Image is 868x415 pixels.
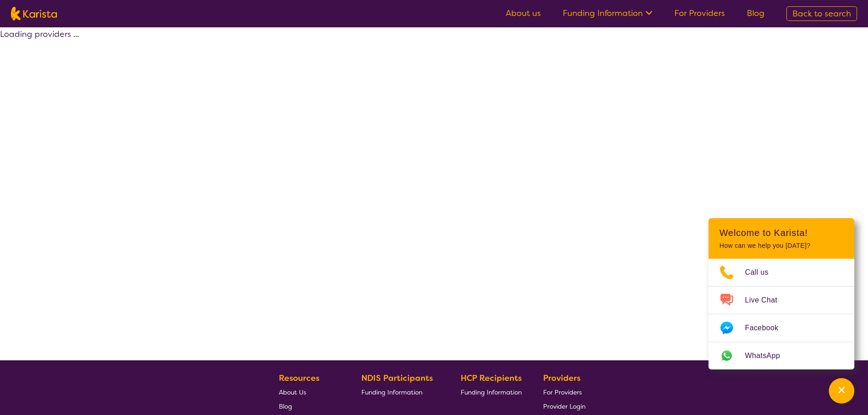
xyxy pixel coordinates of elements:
[792,8,851,19] span: Back to search
[361,385,440,399] a: Funding Information
[279,388,306,396] span: About Us
[719,242,843,250] p: How can we help you [DATE]?
[543,388,582,396] span: For Providers
[461,373,522,384] b: HCP Recipients
[745,349,791,363] span: WhatsApp
[279,373,319,384] b: Resources
[361,388,422,396] span: Funding Information
[543,385,586,399] a: For Providers
[543,399,586,413] a: Provider Login
[543,402,586,410] span: Provider Login
[747,8,765,19] a: Blog
[543,373,580,384] b: Providers
[461,388,522,396] span: Funding Information
[563,8,652,19] a: Funding Information
[674,8,725,19] a: For Providers
[745,293,788,307] span: Live Chat
[709,259,854,369] ul: Choose channel
[745,266,780,279] span: Call us
[719,227,843,238] h2: Welcome to Karista!
[279,402,292,410] span: Blog
[279,399,340,413] a: Blog
[709,342,854,369] a: Web link opens in a new tab.
[361,373,433,384] b: NDIS Participants
[279,385,340,399] a: About Us
[11,7,57,20] img: Karista logo
[745,321,789,335] span: Facebook
[786,6,857,21] a: Back to search
[461,385,522,399] a: Funding Information
[506,8,541,19] a: About us
[829,378,854,404] button: Channel Menu
[709,218,854,369] div: Channel Menu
